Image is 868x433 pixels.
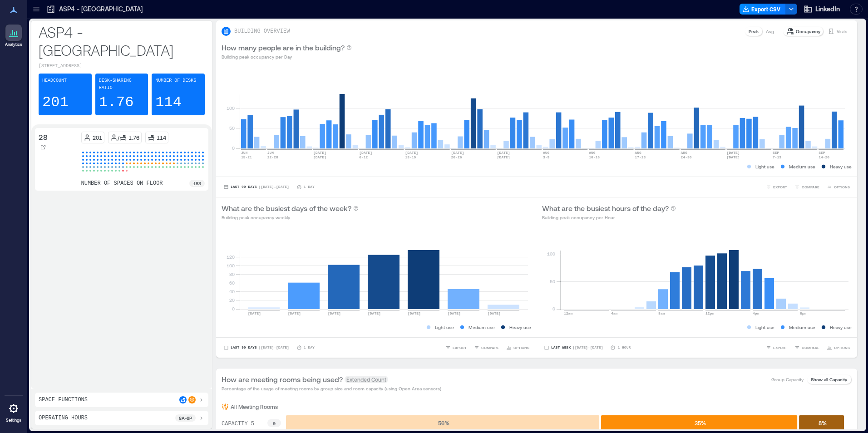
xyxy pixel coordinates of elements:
tspan: 50 [550,279,555,284]
button: COMPARE [793,343,821,352]
text: [DATE] [313,155,326,159]
text: AUG [589,151,596,155]
button: EXPORT [444,343,469,352]
text: [DATE] [497,151,510,155]
text: 56 % [438,420,449,426]
text: 22-28 [267,155,278,159]
tspan: 80 [229,271,235,277]
text: 4pm [753,311,759,315]
text: 8pm [800,311,807,315]
button: OPTIONS [825,182,852,192]
text: 15-21 [241,155,252,159]
text: [DATE] [727,151,740,155]
p: Heavy use [509,324,531,331]
button: Last 90 Days |[DATE]-[DATE] [222,182,291,192]
button: EXPORT [764,182,789,192]
p: Building peak occupancy per Day [222,53,352,60]
p: Building peak occupancy per Hour [542,214,676,221]
text: CAPACITY 5 [222,421,254,427]
text: 3-9 [543,155,550,159]
p: Medium use [469,324,495,331]
span: OPTIONS [834,184,850,190]
text: JUN [267,151,274,155]
p: Show all Capacity [811,376,847,383]
text: [DATE] [448,311,461,315]
a: Analytics [2,22,25,50]
p: How are meeting rooms being used? [222,374,343,385]
text: AUG [543,151,550,155]
p: Avg [766,28,774,35]
span: OPTIONS [834,345,850,350]
tspan: 100 [227,263,235,268]
tspan: 100 [227,105,235,111]
p: ASP4 - [GEOGRAPHIC_DATA] [59,5,143,14]
button: Last Week |[DATE]-[DATE] [542,343,605,352]
span: LinkedIn [815,5,840,14]
span: EXPORT [773,184,787,190]
text: [DATE] [405,151,418,155]
p: number of spaces on floor [81,180,163,187]
text: 12am [564,311,572,315]
span: EXPORT [453,345,467,350]
button: Export CSV [740,4,786,15]
text: [DATE] [408,311,421,315]
text: 8am [658,311,665,315]
p: 114 [155,93,182,112]
p: Light use [435,324,454,331]
p: 114 [157,134,166,141]
text: [DATE] [368,311,381,315]
span: COMPARE [802,184,819,190]
p: Group Capacity [771,376,804,383]
tspan: 60 [229,280,235,285]
text: 10-16 [589,155,600,159]
text: [DATE] [359,151,372,155]
text: 13-19 [405,155,416,159]
p: Visits [837,28,847,35]
p: Analytics [5,42,22,47]
text: [DATE] [727,155,740,159]
p: Light use [755,324,774,331]
text: 35 % [695,420,706,426]
tspan: 20 [229,297,235,303]
span: Extended Count [345,376,388,383]
a: Settings [3,398,25,426]
p: ASP4 - [GEOGRAPHIC_DATA] [39,23,205,59]
p: 183 [193,180,201,187]
button: OPTIONS [504,343,531,352]
button: EXPORT [764,343,789,352]
text: [DATE] [497,155,510,159]
p: Desk-sharing ratio [99,77,145,92]
p: 1 Hour [617,345,631,350]
text: 4am [611,311,618,315]
p: 1.76 [99,93,134,112]
button: Last 90 Days |[DATE]-[DATE] [222,343,291,352]
p: Peak [749,28,759,35]
tspan: 0 [232,306,235,311]
text: 14-20 [819,155,829,159]
p: 201 [42,93,69,112]
p: Headcount [42,77,67,84]
p: Medium use [789,324,815,331]
p: 201 [93,134,102,141]
button: COMPARE [472,343,501,352]
text: 6-12 [359,155,368,159]
span: COMPARE [481,345,499,350]
p: Percentage of the usage of meeting rooms by group size and room capacity (using Open Area sensors) [222,385,441,392]
text: [DATE] [248,311,261,315]
p: Number of Desks [155,77,196,84]
button: OPTIONS [825,343,852,352]
p: Building peak occupancy weekly [222,214,359,221]
span: COMPARE [802,345,819,350]
text: AUG [681,151,688,155]
p: Occupancy [796,28,820,35]
p: Settings [6,418,21,423]
button: LinkedIn [801,2,843,16]
text: [DATE] [488,311,501,315]
p: Medium use [789,163,815,170]
p: 1.76 [128,134,139,141]
tspan: 0 [552,306,555,311]
tspan: 120 [227,254,235,260]
text: 17-23 [635,155,646,159]
p: What are the busiest days of the week? [222,203,351,214]
tspan: 50 [229,125,235,131]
